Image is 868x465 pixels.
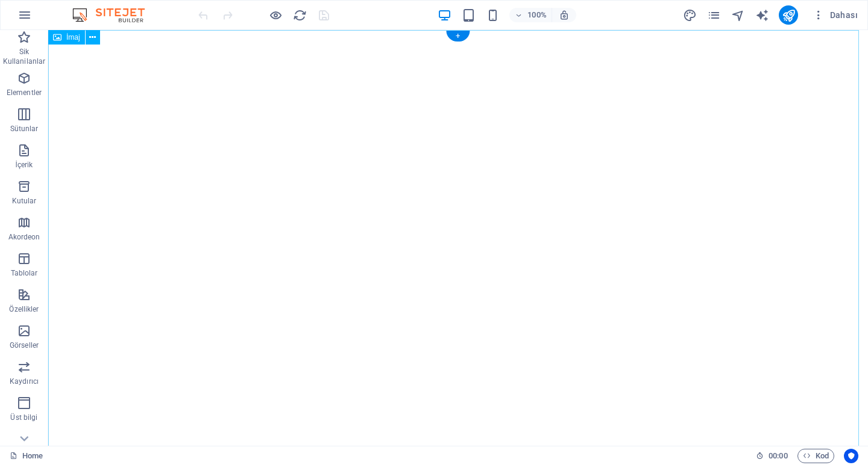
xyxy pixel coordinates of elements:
[707,8,721,22] i: Sayfalar (Ctrl+Alt+S)
[559,10,570,20] i: Yeniden boyutlandırmada yakınlaştırma düzeyini seçilen cihaza uyacak şekilde otomatik olarak ayarla.
[777,451,779,460] span: :
[509,8,552,22] button: 100%
[683,8,697,22] i: Tasarım (Ctrl+Alt+Y)
[782,8,796,22] i: Yayınla
[844,449,858,463] button: Usercentrics
[755,8,769,22] i: AI Writer
[292,8,307,22] button: reload
[69,8,160,22] img: Editor Logo
[11,268,38,278] p: Tablolar
[10,377,39,386] p: Kaydırıcı
[15,160,33,170] p: İçerik
[10,413,37,422] p: Üst bilgi
[797,449,834,463] button: Kod
[706,8,721,22] button: pages
[756,449,788,463] h6: Oturum süresi
[10,449,43,463] a: Seçimi iptal etmek için tıkla. Sayfaları açmak için çift tıkla
[8,232,40,242] p: Akordeon
[779,5,798,25] button: publish
[7,88,42,97] p: Elementler
[808,5,863,25] button: Dahası
[755,8,769,22] button: text_generator
[446,31,470,42] div: +
[731,8,745,22] i: Navigatör
[10,340,39,350] p: Görseller
[527,8,547,22] h6: 100%
[813,9,858,21] span: Dahası
[10,124,39,134] p: Sütunlar
[12,196,37,206] p: Kutular
[9,304,39,314] p: Özellikler
[769,449,787,463] span: 00 00
[731,8,745,22] button: navigator
[803,449,829,463] span: Kod
[268,8,283,22] button: Ön izleme modundan çıkıp düzenlemeye devam etmek için buraya tıklayın
[293,8,307,22] i: Sayfayı yeniden yükleyin
[66,34,80,41] span: İmaj
[682,8,697,22] button: design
